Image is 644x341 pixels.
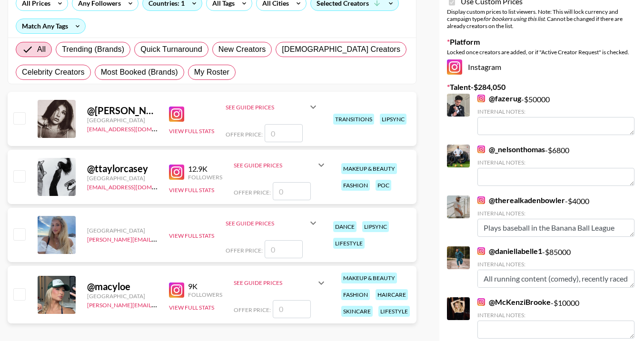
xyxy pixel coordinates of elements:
div: - $ 4000 [477,195,634,237]
span: [DEMOGRAPHIC_DATA] Creators [282,44,400,55]
div: Internal Notes: [477,210,634,217]
textarea: Plays baseball in the Banana Ball League [477,219,634,237]
em: for bookers using this list [483,15,545,22]
div: Followers [188,291,222,298]
div: Match Any Tags [16,19,85,33]
input: 0 [265,124,303,142]
a: [EMAIL_ADDRESS][DOMAIN_NAME] [87,182,183,191]
div: skincare [341,306,373,317]
button: View Full Stats [169,186,214,194]
div: lipsync [362,221,389,232]
a: @_nelsonthomas [477,145,545,154]
img: Instagram [447,59,462,75]
span: Offer Price: [226,247,263,254]
a: [PERSON_NAME][EMAIL_ADDRESS][DOMAIN_NAME] [87,234,228,243]
input: 0 [273,300,311,318]
div: See Guide Prices [234,272,327,294]
div: lifestyle [378,306,410,317]
div: - $ 10000 [477,297,634,339]
a: @fazerug [477,94,521,103]
div: See Guide Prices [234,162,316,169]
div: 9K [188,282,222,291]
a: @McKenziBrooke [477,297,551,307]
div: Internal Notes: [477,312,634,319]
span: Offer Price: [234,189,271,196]
div: - $ 85000 [477,246,634,288]
div: See Guide Prices [234,154,327,176]
input: 0 [265,240,303,258]
div: @ macyloe [87,281,158,292]
div: haircare [376,289,408,300]
span: All [37,44,46,55]
div: See Guide Prices [226,104,307,111]
img: Instagram [477,146,485,153]
div: poc [376,180,391,191]
div: - $ 50000 [477,94,634,135]
div: dance [333,221,357,232]
div: Internal Notes: [477,159,634,166]
div: Instagram [447,59,636,75]
img: Instagram [477,95,485,102]
div: @ [PERSON_NAME] [87,105,158,117]
button: View Full Stats [169,127,214,135]
a: @daniellabelle1 [477,246,542,256]
img: Instagram [169,107,184,122]
div: makeup & beauty [341,273,397,283]
img: Instagram [477,247,485,255]
a: [EMAIL_ADDRESS][DOMAIN_NAME] [87,124,183,133]
div: 12.9K [188,164,222,174]
div: [GEOGRAPHIC_DATA] [87,292,158,300]
div: [GEOGRAPHIC_DATA] [87,227,158,234]
label: Platform [447,37,636,47]
img: Instagram [169,165,184,180]
button: View Full Stats [169,232,214,239]
div: lifestyle [333,238,365,249]
div: lipsync [380,114,406,125]
div: makeup & beauty [341,163,397,174]
span: Quick Turnaround [140,44,202,55]
a: [PERSON_NAME][EMAIL_ADDRESS][PERSON_NAME][DOMAIN_NAME] [87,300,273,309]
div: See Guide Prices [226,220,307,227]
img: Instagram [477,298,485,306]
div: fashion [341,180,370,191]
span: Most Booked (Brands) [101,67,178,78]
div: Internal Notes: [477,261,634,268]
div: See Guide Prices [226,212,319,234]
input: 0 [273,182,311,200]
div: fashion [341,289,370,300]
div: [GEOGRAPHIC_DATA] [87,175,158,182]
div: See Guide Prices [226,96,319,118]
div: Internal Notes: [477,108,634,115]
div: Display custom prices to list viewers. Note: This will lock currency and campaign type . Cannot b... [447,8,636,29]
span: Offer Price: [226,131,263,138]
span: Celebrity Creators [22,67,85,78]
span: My Roster [194,67,229,78]
div: @ ttaylorcasey [87,163,158,175]
span: Offer Price: [234,306,271,313]
span: Trending (Brands) [62,44,124,55]
span: New Creators [218,44,266,55]
div: [GEOGRAPHIC_DATA] [87,117,158,124]
div: Followers [188,174,222,181]
div: - $ 6800 [477,145,634,186]
a: @therealkadenbowler [477,195,565,205]
div: transitions [333,114,374,125]
div: Locked once creators are added, or if "Active Creator Request" is checked. [447,49,636,56]
img: Instagram [169,283,184,298]
textarea: All running content (comedy), recently raced against Speed [477,270,634,288]
img: Instagram [477,196,485,204]
div: See Guide Prices [234,279,316,286]
button: View Full Stats [169,304,214,311]
label: Talent - $ 284,050 [447,82,636,92]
